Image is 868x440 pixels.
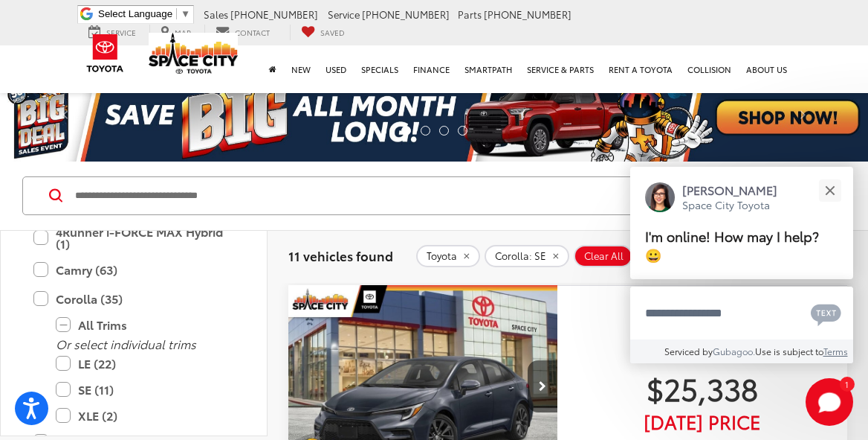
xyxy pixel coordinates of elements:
svg: Text [811,302,841,326]
span: Saved [320,27,345,38]
label: Corolla (35) [33,286,234,312]
a: Gubagoo. [713,345,755,357]
a: Contact [204,25,281,40]
p: Space City Toyota [682,198,777,212]
textarea: Type your message [630,287,853,340]
a: Terms [823,345,848,357]
span: 1 [845,380,849,387]
span: Contact [235,27,270,38]
span: Serviced by [664,345,713,357]
label: 4Runner i-FORCE MAX Hybrid (1) [33,219,234,257]
span: 11 vehicles found [288,246,393,264]
p: [PERSON_NAME] [682,182,777,198]
span: ​ [176,8,177,19]
label: SE (11) [56,377,234,403]
a: My Saved Vehicles [290,25,356,40]
input: Search by Make, Model, or Keyword [74,178,752,214]
span: ▼ [181,8,190,19]
svg: Start Chat [806,378,853,426]
span: [PHONE_NUMBER] [484,7,571,21]
span: Select Language [98,8,172,19]
span: Sales [204,7,228,21]
button: Clear All [574,245,632,267]
a: Specials [354,45,406,93]
button: remove Corolla: SE [485,245,569,267]
a: About Us [739,45,794,93]
div: Close[PERSON_NAME]Space City ToyotaI'm online! How may I help? 😀Type your messageChat with SMSSen... [630,167,853,363]
img: Toyota [77,29,133,77]
span: Use is subject to [755,345,823,357]
span: Clear All [584,250,624,262]
span: Parts [458,7,482,21]
span: [DATE] Price [583,414,821,429]
a: Service & Parts [519,45,601,93]
a: Collision [680,45,739,93]
img: Space City Toyota [149,33,238,74]
button: Toggle Chat Window [806,378,853,426]
span: $25,338 [583,369,821,406]
span: Service [106,27,136,38]
a: Used [318,45,354,93]
i: Or select individual trims [56,335,196,352]
a: Finance [406,45,457,93]
label: All Trims [56,312,234,338]
a: Service [77,25,147,40]
span: Map [175,27,191,38]
span: I'm online! How may I help? 😀 [645,226,819,264]
span: Corolla: SE [495,250,546,262]
label: XLE (2) [56,403,234,429]
label: LE (22) [56,351,234,377]
a: Home [262,45,284,93]
a: SmartPath [457,45,519,93]
button: Next image [528,360,557,412]
span: Toyota [427,250,457,262]
span: [PHONE_NUMBER] [230,7,318,21]
span: [PHONE_NUMBER] [362,7,450,21]
span: Service [328,7,360,21]
a: Select Language​ [98,8,190,19]
button: remove Toyota [416,245,480,267]
a: Map [149,25,202,40]
button: Close [814,174,846,206]
a: New [284,45,318,93]
a: Rent a Toyota [601,45,680,93]
label: Camry (63) [33,257,234,283]
button: Chat with SMS [806,296,846,330]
